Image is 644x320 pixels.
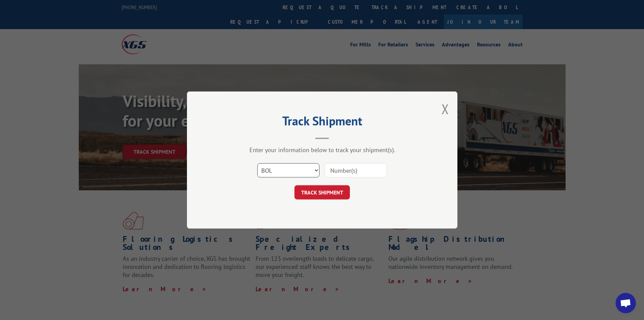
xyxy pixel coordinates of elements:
[325,163,387,177] input: Number(s)
[221,146,424,154] div: Enter your information below to track your shipment(s).
[294,185,350,199] button: TRACK SHIPMENT
[616,293,636,313] div: Open chat
[221,116,424,129] h2: Track Shipment
[442,100,449,118] button: Close modal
